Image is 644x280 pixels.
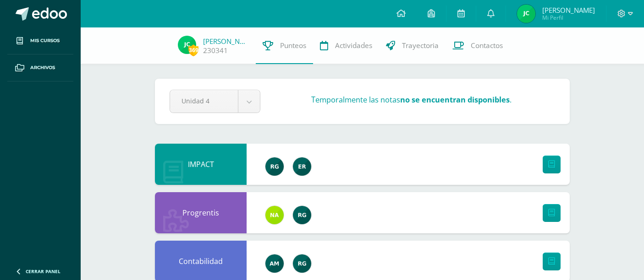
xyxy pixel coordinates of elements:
[293,206,311,224] img: 24ef3269677dd7dd963c57b86ff4a022.png
[155,144,247,185] div: IMPACT
[293,157,311,176] img: 43406b00e4edbe00e0fe2658b7eb63de.png
[446,27,510,64] a: Contactos
[265,157,284,176] img: 24ef3269677dd7dd963c57b86ff4a022.png
[402,41,439,50] span: Trayectoria
[379,27,446,64] a: Trayectoria
[155,192,247,233] div: Progrentis
[265,206,284,224] img: 35a337993bdd6a3ef9ef2b9abc5596bd.png
[170,90,260,113] a: Unidad 4
[517,5,535,23] img: ea1128815ae1cf43e590f85f5e8a7301.png
[188,44,198,56] span: 369
[203,46,228,55] a: 230341
[30,64,55,71] span: Archivos
[30,37,60,44] span: Mis cursos
[542,14,595,22] span: Mi Perfil
[182,90,226,112] span: Unidad 4
[7,27,73,54] a: Mis cursos
[293,254,311,273] img: 24ef3269677dd7dd963c57b86ff4a022.png
[26,268,61,275] span: Cerrar panel
[280,41,306,50] span: Punteos
[256,27,313,64] a: Punteos
[311,95,512,105] h3: Temporalmente las notas .
[313,27,379,64] a: Actividades
[7,54,73,81] a: Archivos
[542,5,595,15] span: [PERSON_NAME]
[400,95,510,105] strong: no se encuentran disponibles
[471,41,503,50] span: Contactos
[203,37,249,46] a: [PERSON_NAME]
[335,41,372,50] span: Actividades
[265,254,284,273] img: 6e92675d869eb295716253c72d38e6e7.png
[178,36,196,54] img: ea1128815ae1cf43e590f85f5e8a7301.png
